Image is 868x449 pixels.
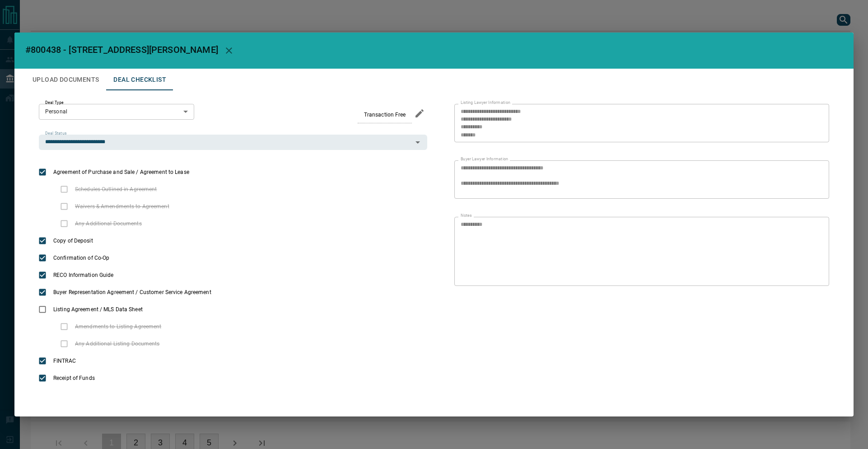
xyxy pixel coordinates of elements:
[106,69,173,90] button: Deal Checklist
[461,164,819,195] textarea: text field
[73,202,172,210] span: Waivers & Amendments to Agreement
[73,340,162,348] span: Any Additional Listing Documents
[51,305,145,313] span: Listing Agreement / MLS Data Sheet
[51,168,191,176] span: Agreement of Purchase and Sale / Agreement to Lease
[73,323,164,331] span: Amendments to Listing Agreement
[73,185,159,193] span: Schedules Outlined in Agreement
[45,131,66,136] label: Deal Status
[25,69,106,90] button: Upload Documents
[461,213,471,219] label: Notes
[51,288,214,296] span: Buyer Representation Agreement / Customer Service Agreement
[412,106,427,121] button: edit
[461,108,819,139] textarea: text field
[25,45,218,56] span: #800438 - [STREET_ADDRESS][PERSON_NAME]
[51,374,97,382] span: Receipt of Funds
[51,357,78,365] span: FINTRAC
[461,221,819,282] textarea: text field
[461,156,509,162] label: Buyer Lawyer Information
[73,220,144,228] span: Any Additional Documents
[51,271,116,279] span: RECO Information Guide
[411,136,424,149] button: Open
[461,100,510,106] label: Listing Lawyer Information
[39,104,194,119] div: Personal
[51,254,112,262] span: Confirmation of Co-Op
[45,100,64,106] label: Deal Type
[51,237,95,245] span: Copy of Deposit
